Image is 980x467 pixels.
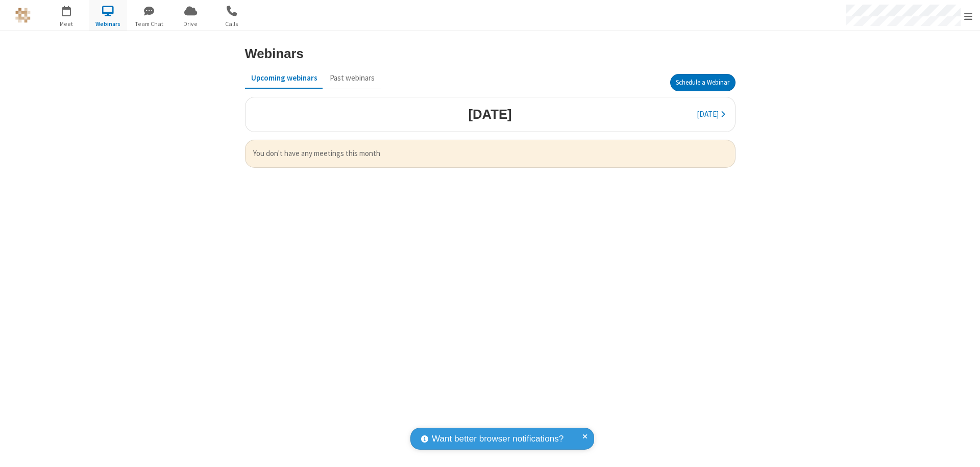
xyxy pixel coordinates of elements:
button: Past webinars [324,68,381,88]
h3: Webinars [245,46,304,61]
span: Want better browser notifications? [432,432,563,446]
img: QA Selenium DO NOT DELETE OR CHANGE [15,8,31,23]
span: Webinars [89,19,127,29]
button: [DATE] [691,105,731,124]
span: Meet [47,19,86,29]
span: Calls [213,19,251,29]
span: Drive [171,19,210,29]
span: Team Chat [130,19,168,29]
h3: [DATE] [468,107,511,121]
span: You don't have any meetings this month [253,148,727,160]
button: Upcoming webinars [245,68,324,88]
span: [DATE] [697,109,719,119]
button: Schedule a Webinar [670,74,736,91]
